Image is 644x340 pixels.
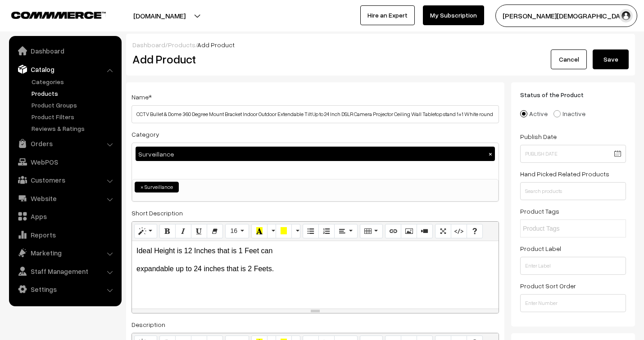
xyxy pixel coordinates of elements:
[11,208,118,224] a: Apps
[451,224,467,238] button: Code View
[385,224,401,238] button: Link (CTRL+K)
[132,40,629,49] div: / /
[520,169,609,179] label: Hand Picked Related Products
[29,112,118,121] a: Product Filters
[207,224,223,238] button: Remove Font Style (CTRL+\)
[520,109,548,118] label: Active
[191,224,207,238] button: Underline (CTRL+U)
[175,224,191,238] button: Italic (CTRL+I)
[11,12,106,18] img: COMMMERCE
[29,124,118,133] a: Reviews & Ratings
[291,224,300,238] button: More Color
[486,150,494,158] button: ×
[168,41,195,49] a: Products
[360,224,383,238] button: Table
[520,91,594,98] span: Status of the Product
[11,61,118,77] a: Catalog
[520,182,626,200] input: Search products
[318,224,335,238] button: Ordered list (CTRL+SHIFT+NUM8)
[423,5,484,25] a: My Subscription
[11,190,118,206] a: Website
[619,9,633,22] img: user
[11,154,118,170] a: WebPOS
[197,41,235,49] span: Add Product
[132,41,165,49] a: Dashboard
[132,52,501,66] h2: Add Product
[360,5,415,25] a: Hire an Expert
[467,224,483,238] button: Help
[520,244,561,253] label: Product Label
[553,109,585,118] label: Inactive
[401,224,417,238] button: Picture
[230,227,237,234] span: 16
[520,206,559,216] label: Product Tags
[520,132,557,141] label: Publish Date
[593,49,629,69] button: Save
[11,135,118,152] a: Orders
[520,145,626,163] input: Publish Date
[495,4,637,27] button: [PERSON_NAME][DEMOGRAPHIC_DATA]
[523,224,602,233] input: Product Tags
[132,130,159,139] label: Category
[225,224,249,238] button: Font Size
[132,320,165,329] label: Description
[11,172,118,188] a: Customers
[29,100,118,110] a: Product Groups
[159,224,176,238] button: Bold (CTRL+B)
[11,227,118,243] a: Reports
[132,105,499,123] input: Name
[11,245,118,261] a: Marketing
[141,183,144,191] span: ×
[132,92,152,102] label: Name
[11,9,90,20] a: COMMMERCE
[520,257,626,275] input: Enter Label
[276,224,292,238] button: Background Color
[132,208,183,218] label: Short Description
[11,281,118,297] a: Settings
[267,224,276,238] button: More Color
[251,224,268,238] button: Recent Color
[303,224,319,238] button: Unordered list (CTRL+SHIFT+NUM7)
[136,147,495,161] div: Surveillance
[136,246,494,256] p: Ideal Height is 12 Inches that is 1 Feet can
[417,224,433,238] button: Video
[29,77,118,86] a: Categories
[29,89,118,98] a: Products
[136,264,494,274] p: expandable up to 24 inches that is 2 Feets.
[520,294,626,312] input: Enter Number
[11,263,118,279] a: Staff Management
[132,309,499,313] div: resize
[551,49,587,69] a: Cancel
[435,224,451,238] button: Full Screen
[102,4,217,27] button: [DOMAIN_NAME]
[11,43,118,59] a: Dashboard
[134,224,157,238] button: Style
[334,224,357,238] button: Paragraph
[520,281,576,291] label: Product Sort Order
[135,182,179,192] li: Surveillance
